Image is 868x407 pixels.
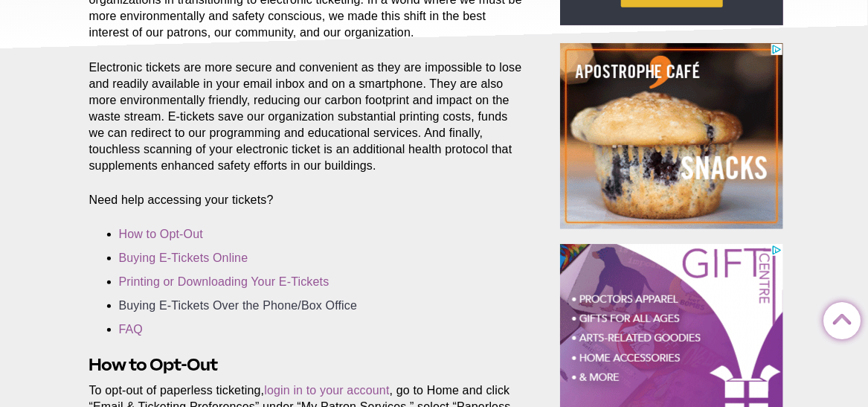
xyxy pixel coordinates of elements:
iframe: Advertisement [560,43,783,229]
strong: How to Opt-Out [89,355,218,374]
p: Need help accessing your tickets? [89,192,527,208]
a: How to Opt-Out [119,228,203,240]
a: login in to your account [264,384,389,397]
a: Back to Top [823,303,853,333]
a: Buying E-Tickets Over the Phone/Box Office [119,299,358,312]
a: FAQ [119,323,144,336]
a: Buying E-Tickets Online [119,251,248,264]
p: Electronic tickets are more secure and convenient as they are impossible to lose and readily avai... [89,60,527,175]
a: Printing or Downloading Your E-Tickets [119,275,329,288]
